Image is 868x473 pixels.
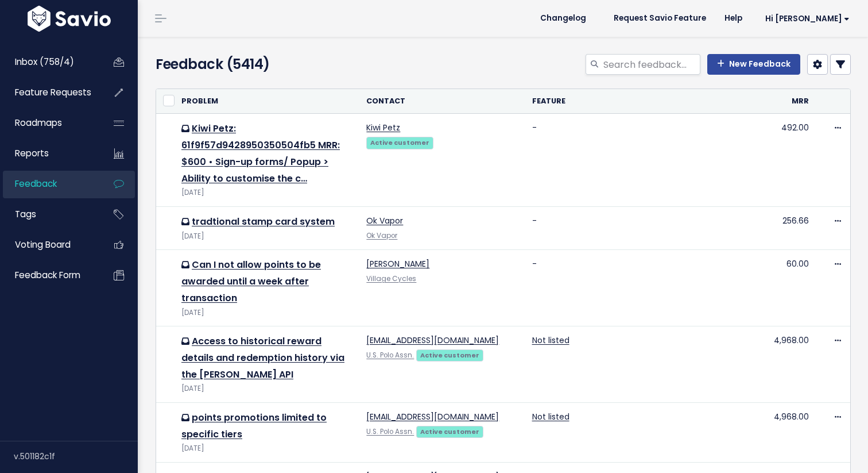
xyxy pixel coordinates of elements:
h4: Feedback (5414) [156,54,376,75]
td: 4,968.00 [767,326,816,402]
span: Reports [15,147,49,159]
input: Search feedback... [602,54,700,75]
th: Mrr [767,89,816,114]
a: Active customer [416,425,483,437]
a: [EMAIL_ADDRESS][DOMAIN_NAME] [366,334,499,346]
div: [DATE] [181,383,352,395]
td: 492.00 [767,114,816,207]
div: [DATE] [181,230,352,243]
a: [EMAIL_ADDRESS][DOMAIN_NAME] [366,411,499,422]
img: logo-white.9d6f32f41409.svg [25,6,114,32]
a: [PERSON_NAME] [366,258,429,270]
a: New Feedback [707,54,800,75]
th: Feature [525,89,767,114]
a: Not listed [532,334,569,346]
a: Inbox (758/4) [3,49,95,75]
span: Feedback form [15,269,80,281]
a: Feedback form [3,262,95,289]
a: Ok Vapor [366,215,403,226]
a: Tags [3,201,95,228]
a: Roadmaps [3,110,95,136]
a: Help [715,10,751,27]
a: points promotions limited to specific tiers [181,411,327,441]
td: 4,968.00 [767,402,816,462]
a: Feedback [3,171,95,197]
div: [DATE] [181,187,352,199]
a: Hi [PERSON_NAME] [751,10,859,28]
td: - [525,250,767,326]
span: Inbox (758/4) [15,56,74,68]
div: v.501182c1f [14,441,138,471]
strong: Active customer [420,427,479,436]
th: Problem [175,89,359,114]
a: Not listed [532,411,569,422]
a: Village Cycles [366,274,416,283]
span: Feedback [15,178,57,190]
td: - [525,114,767,207]
td: 256.66 [767,206,816,249]
a: Feature Requests [3,79,95,106]
a: Active customer [366,136,433,148]
span: Tags [15,208,36,220]
a: U.S. Polo Assn. [366,427,414,436]
div: [DATE] [181,443,352,455]
span: Changelog [540,14,586,22]
a: Can I not allow points to be awarded until a week after transaction [181,258,321,305]
a: Kiwi Petz: 61f9f57d9428950350504fb5 MRR: $600 • Sign-up forms/ Popup > Ability to customise the c… [181,122,340,184]
a: Ok Vapor [366,231,397,240]
div: [DATE] [181,307,352,319]
a: Request Savio Feature [604,10,715,27]
td: 60.00 [767,250,816,326]
a: Access to historical reward details and redemption history via the [PERSON_NAME] API [181,334,344,381]
th: Contact [359,89,525,114]
a: Active customer [416,349,483,360]
a: Voting Board [3,232,95,258]
span: Roadmaps [15,117,62,129]
a: U.S. Polo Assn. [366,351,414,360]
strong: Active customer [420,351,479,360]
a: Reports [3,140,95,167]
strong: Active customer [370,138,429,147]
span: Voting Board [15,239,71,251]
td: - [525,206,767,249]
a: tradtional stamp card system [192,215,335,228]
span: Feature Requests [15,86,91,98]
a: Kiwi Petz [366,122,400,133]
span: Hi [PERSON_NAME] [765,14,850,23]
